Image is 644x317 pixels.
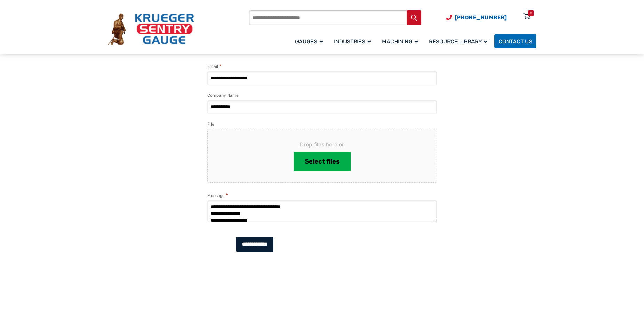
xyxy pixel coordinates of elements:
span: [PHONE_NUMBER] [455,14,507,21]
span: Drop files here or [219,141,426,149]
img: Krueger Sentry Gauge [108,13,194,45]
span: Contact Us [499,38,532,45]
a: Phone Number (920) 434-8860 [446,13,507,22]
div: 0 [530,10,532,16]
a: Contact Us [494,34,536,48]
a: Gauges [291,33,330,49]
label: Email [207,63,221,70]
span: Machining [382,38,418,45]
button: select files, file [294,152,351,171]
span: Gauges [295,38,323,45]
label: Message [207,192,228,199]
span: Resource Library [429,38,487,45]
span: Industries [334,38,371,45]
a: Machining [378,33,425,49]
label: File [207,121,214,128]
a: Industries [330,33,378,49]
a: Resource Library [425,33,494,49]
label: Company Name [207,92,239,99]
